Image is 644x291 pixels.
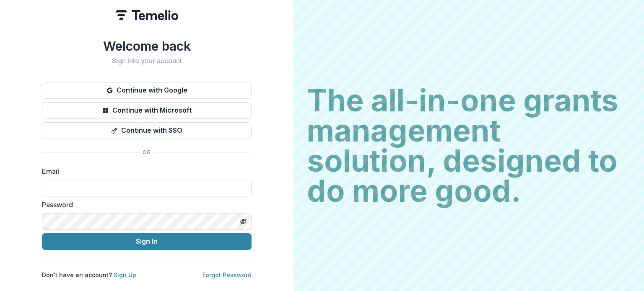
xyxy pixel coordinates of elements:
[42,82,252,99] button: Continue with Google
[42,166,247,176] label: Email
[42,39,252,54] h1: Welcome back
[42,122,252,139] button: Continue with SSO
[115,10,178,20] img: Temelio
[42,57,252,65] h2: Sign into your account
[203,271,252,278] a: Forgot Password
[42,102,252,119] button: Continue with Microsoft
[42,270,136,279] p: Don't have an account?
[42,200,247,210] label: Password
[236,215,250,228] button: Toggle password visibility
[42,233,252,250] button: Sign In
[114,271,136,278] a: Sign Up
